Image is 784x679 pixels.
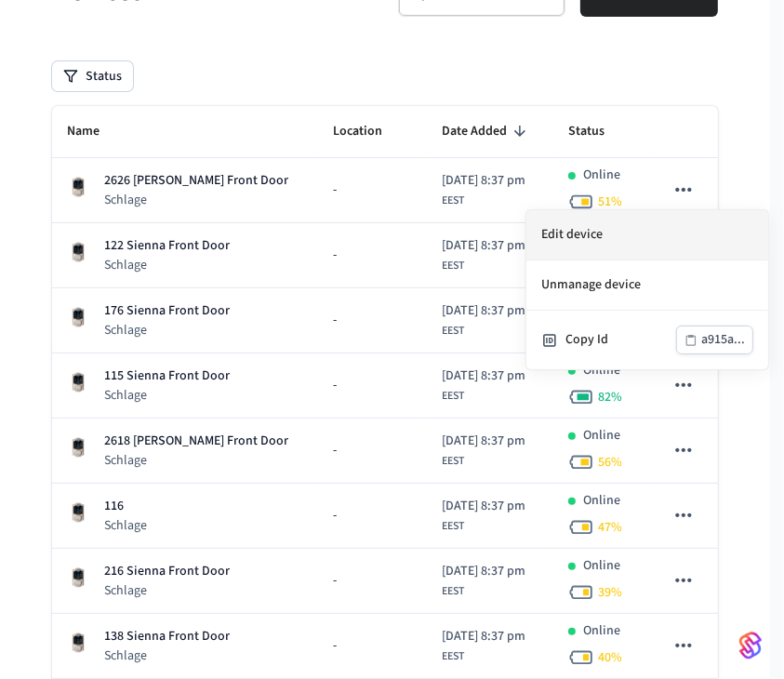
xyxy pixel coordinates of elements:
[676,326,753,354] button: a915a...
[526,210,768,260] li: Edit device
[739,631,762,660] img: SeamLogoGradient.69752ec5.svg
[701,328,745,352] div: a915a...
[565,330,676,350] div: Copy Id
[526,260,768,311] li: Unmanage device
